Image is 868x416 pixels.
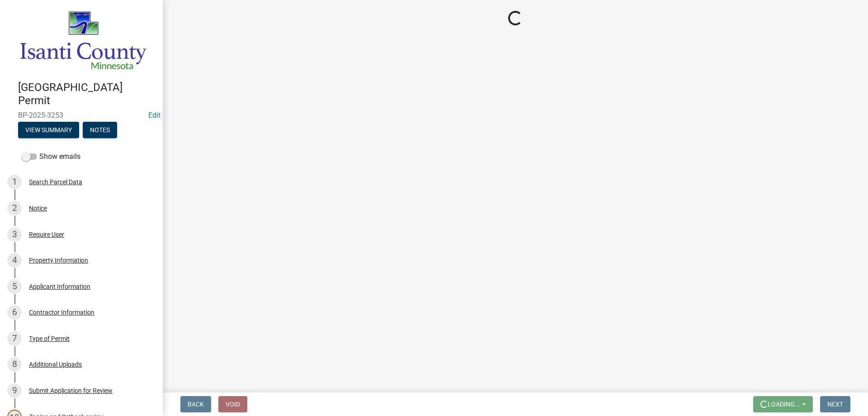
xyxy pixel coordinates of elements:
[768,401,800,408] span: Loading...
[7,175,22,189] div: 1
[22,151,80,162] label: Show emails
[7,305,22,320] div: 6
[218,396,247,412] button: Void
[29,283,90,290] div: Applicant Information
[29,387,113,394] div: Submit Application for Review
[7,253,22,268] div: 4
[29,257,88,263] div: Property Information
[180,396,211,412] button: Back
[83,127,117,134] wm-modal-confirm: Notes
[29,309,94,316] div: Contractor Information
[148,111,160,120] a: Edit
[29,335,70,342] div: Type of Permit
[7,227,22,242] div: 3
[148,111,160,120] wm-modal-confirm: Edit Application Number
[18,122,79,138] button: View Summary
[820,396,850,412] button: Next
[29,205,47,211] div: Notice
[7,279,22,294] div: 5
[753,396,813,412] button: Loading...
[7,331,22,346] div: 7
[7,201,22,215] div: 2
[29,231,64,238] div: Require User
[827,401,843,408] span: Next
[18,10,148,72] img: Isanti County, Minnesota
[83,122,117,138] button: Notes
[18,127,79,134] wm-modal-confirm: Summary
[7,357,22,372] div: 8
[188,401,204,408] span: Back
[29,361,82,368] div: Additional Uploads
[7,383,22,398] div: 9
[18,81,156,107] h4: [GEOGRAPHIC_DATA] Permit
[29,179,82,185] div: Search Parcel Data
[18,111,145,120] span: BP-2025-3253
